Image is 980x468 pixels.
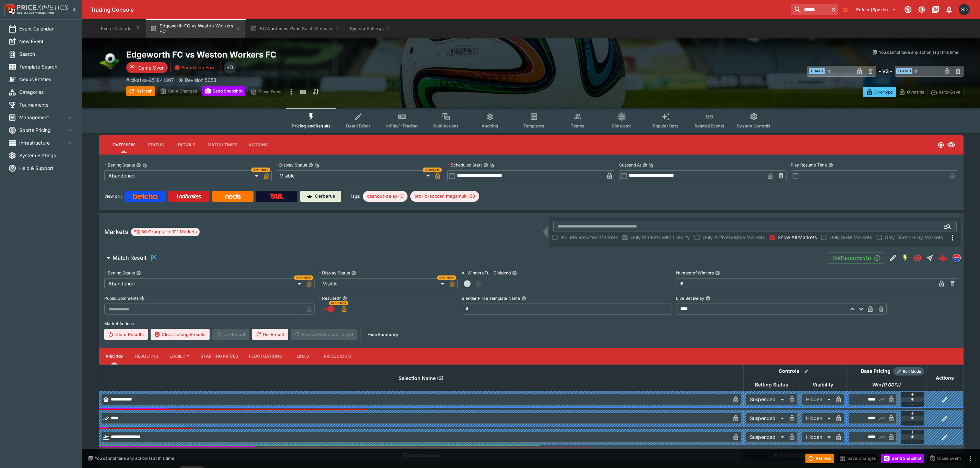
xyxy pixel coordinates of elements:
img: Cerberus [307,194,312,199]
p: Play Resume Time [791,162,827,168]
p: Display Status [276,162,307,168]
img: Betcha [133,194,157,199]
div: Abandoned [104,170,261,181]
button: Actions [243,137,274,153]
div: Event type filters [286,108,776,133]
button: Simulation Error [170,62,221,73]
button: Display Status [351,271,356,275]
button: Status [140,137,171,153]
span: Un-Result [212,329,249,340]
th: Actions [926,365,963,391]
button: Straight [924,252,936,264]
span: Infrastructure [19,139,66,146]
button: Overtype [863,87,896,97]
button: Edit Detail [887,252,899,264]
span: Re-Result [252,329,288,340]
label: View on : [104,191,122,202]
button: All Winners Full-Dividend [512,271,517,275]
div: Scott Dowdall [224,61,236,74]
div: Visible [276,170,432,181]
span: Team A [809,68,825,74]
button: Abandoned [911,252,924,264]
button: SGM Enabled [899,252,911,264]
svg: Abandoned [937,141,944,148]
div: Show/hide Price Roll mode configuration. [893,367,924,375]
span: Only SGM Markets [829,234,872,241]
button: more [966,454,975,463]
button: Override [896,87,928,97]
div: Hidden [802,413,833,424]
svg: Visible [947,141,955,149]
span: Related Events [695,123,724,128]
button: Play Resume Time [828,163,833,168]
button: Details [171,137,202,153]
span: Templates [523,123,544,128]
h5: Markets [104,228,128,236]
div: Start From [863,87,964,97]
span: Include Resulted Markets [560,234,618,241]
span: Roll Mode [900,369,924,374]
span: New Event [19,38,74,45]
button: Price Limits [318,348,357,365]
div: Hidden [802,432,833,443]
img: Ladbrokes [176,194,201,199]
p: You cannot take any action(s) at this time. [95,455,175,461]
button: Event Calendar [97,19,145,38]
span: Nexus Entities [19,76,74,83]
button: Select Tenant [852,4,900,15]
button: Match Times [202,137,243,153]
p: All Winners Full-Dividend [462,270,511,276]
div: Hidden [802,394,833,405]
div: Betting Target: cerberus [410,191,479,202]
span: Detail Editor [346,123,370,128]
img: lclkafka [953,254,960,262]
span: Popular Bets [653,123,678,128]
th: Controls [743,365,846,378]
button: Toggle light/dark mode [916,3,928,16]
button: Match Result [99,251,828,265]
button: Fluctuations [244,348,287,365]
button: Documentation [929,3,942,16]
p: Revision 5053 [185,76,216,84]
button: No Bookmarks [840,4,851,15]
span: Overridden [296,275,311,280]
button: Send Snapshot [881,454,924,463]
span: Show All Markets [778,234,817,241]
span: Sports Pricing [19,126,66,134]
h6: - VS - [879,67,892,75]
p: Blender Price Template Name [462,295,520,301]
button: Number of Winners [715,271,720,275]
button: Notifications [943,3,955,16]
div: 80 Groups 121 Markets [134,228,197,236]
span: Help & Support [19,164,74,172]
span: Management [19,114,66,121]
h2: Copy To Clipboard [126,49,545,60]
span: Only Live/In-Play Markets [885,234,943,241]
div: Trading Console [91,6,788,13]
img: PriceKinetics [17,5,68,10]
button: Clear Results [104,329,148,340]
button: Copy To Clipboard [142,163,147,168]
span: Only Active/Visible Markets [702,234,765,241]
span: System Settings [19,152,74,159]
button: Live Bet Delay [706,296,710,301]
p: Cerberus [315,193,335,200]
div: Base Pricing [858,367,893,375]
p: Number of Winners [676,270,714,276]
button: Betting Status [136,271,141,275]
div: 143d3528-4c6d-4228-8b3f-afbe3f070c22 [938,253,948,263]
span: Template Search [19,63,74,70]
span: Event Calendar [19,25,74,32]
p: Resulted? [319,295,341,301]
p: Betting Status [104,162,135,168]
span: Search [19,50,74,58]
span: Win(0.00%) [865,381,908,389]
span: Bulk Actions [433,123,459,128]
button: 109Transaction(s) [828,252,884,264]
span: Overridden [253,168,268,172]
button: more [287,86,295,97]
span: Categories [19,88,74,96]
button: Send Snapshot [202,86,245,96]
button: Connected to PK [902,3,914,16]
img: PriceKinetics Logo [2,3,16,16]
